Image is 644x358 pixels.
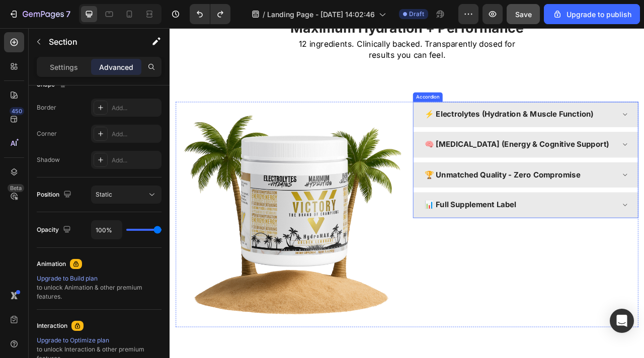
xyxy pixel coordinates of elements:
[324,103,539,117] p: ⚡ Electrolytes (Hydration & Muscle Function)
[37,103,56,112] div: Border
[37,321,67,330] div: Interaction
[37,336,162,345] div: Upgrade to Optimize plan
[507,4,540,24] button: Save
[37,129,57,138] div: Corner
[37,274,162,301] div: to unlock Animation & other premium features.
[66,8,70,20] p: 7
[552,9,631,20] div: Upgrade to publish
[99,62,133,72] p: Advanced
[544,4,640,24] button: Upgrade to publish
[324,141,559,155] p: 🧠 [MEDICAL_DATA] (Energy & Cognitive Support)
[112,130,159,139] div: Add...
[610,309,634,333] div: Open Intercom Messenger
[263,9,265,20] span: /
[8,184,24,192] div: Beta
[50,62,78,72] p: Settings
[112,156,159,165] div: Add...
[92,221,122,239] input: Auto
[324,180,522,194] p: 🏆 Unmatched Quality - Zero Compromise
[190,4,230,24] div: Undo/Redo
[311,83,345,92] div: Accordion
[91,186,162,204] button: Static
[37,274,162,283] div: Upgrade to Build plan
[409,10,424,19] span: Draft
[4,4,75,24] button: 7
[170,28,644,358] iframe: Design area
[37,188,73,202] div: Position
[324,218,441,232] p: 📊 Full Supplement Label
[112,104,159,113] div: Add...
[37,155,60,164] div: Shadow
[37,259,66,268] div: Animation
[37,223,73,237] div: Opacity
[96,191,112,198] span: Static
[49,36,131,48] p: Section
[267,9,375,20] span: Landing Page - [DATE] 14:02:46
[10,107,24,115] div: 450
[515,10,532,19] span: Save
